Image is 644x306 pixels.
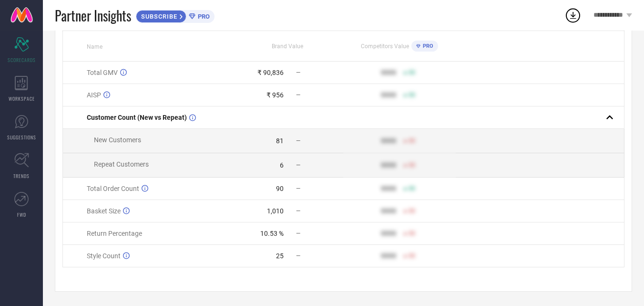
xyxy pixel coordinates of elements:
[381,252,396,260] div: 9999
[409,162,415,169] span: 50
[9,95,35,102] span: WORKSPACE
[87,185,139,192] span: Total Order Count
[381,137,396,145] div: 9999
[87,252,121,260] span: Style Count
[17,211,26,218] span: FWD
[13,172,30,179] span: TRENDS
[280,161,284,169] div: 6
[409,69,415,76] span: 50
[381,230,396,237] div: 9999
[296,230,300,237] span: —
[381,91,396,99] div: 9999
[276,185,284,192] div: 90
[272,43,303,50] span: Brand Value
[409,230,415,237] span: 50
[296,92,300,98] span: —
[87,114,187,121] span: Customer Count (New vs Repeat)
[136,8,215,23] a: SUBSCRIBEPRO
[409,253,415,259] span: 50
[276,137,284,145] div: 81
[381,69,396,76] div: 9999
[296,185,300,192] span: —
[361,43,409,50] span: Competitors Value
[420,43,433,49] span: PRO
[296,208,300,214] span: —
[296,137,300,144] span: —
[94,160,149,168] span: Repeat Customers
[409,208,415,214] span: 50
[267,207,284,215] div: 1,010
[266,91,284,99] div: ₹ 956
[87,207,121,215] span: Basket Size
[409,185,415,192] span: 50
[296,162,300,169] span: —
[136,13,180,20] span: SUBSCRIBE
[381,207,396,215] div: 9999
[409,137,415,144] span: 50
[564,7,582,24] div: Open download list
[55,6,131,25] span: Partner Insights
[260,230,284,237] div: 10.53 %
[195,13,210,20] span: PRO
[409,92,415,98] span: 50
[87,230,142,237] span: Return Percentage
[296,69,300,76] span: —
[87,43,102,50] span: Name
[87,91,101,99] span: AISP
[381,185,396,192] div: 9999
[276,252,284,260] div: 25
[94,136,141,144] span: New Customers
[8,56,36,63] span: SCORECARDS
[257,69,284,76] div: ₹ 90,836
[381,161,396,169] div: 9999
[87,69,118,76] span: Total GMV
[7,134,36,141] span: SUGGESTIONS
[296,253,300,259] span: —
